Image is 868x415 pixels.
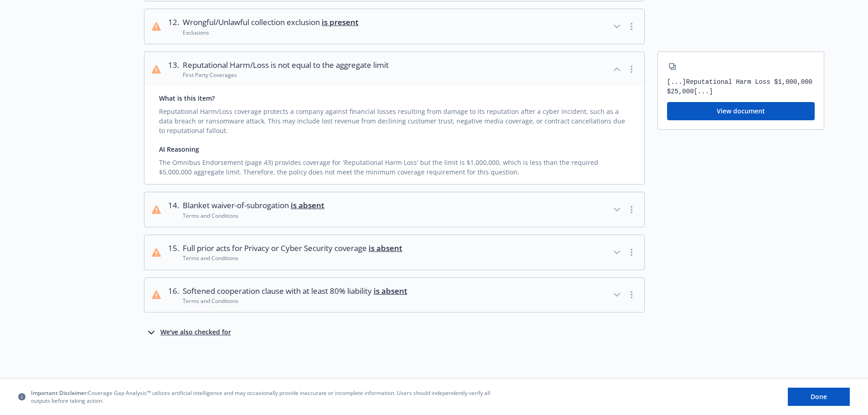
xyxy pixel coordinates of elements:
[144,52,644,87] button: 13.Reputational Harm/Loss is not equal to the aggregate limitFirst Party Coverages
[168,59,179,79] div: 13 .
[159,103,630,135] div: Reputational Harm/Loss coverage protects a company against financial losses resulting from damage...
[183,242,402,254] span: Full prior acts for Privacy or Cyber Security coverage
[146,327,231,338] button: We've also checked for
[183,16,359,28] span: Wrongful/Unlawful collection exclusion
[144,278,644,313] button: 16.Softened cooperation clause with at least 80% liability is absentTerms and Conditions
[183,297,407,305] div: Terms and Conditions
[667,102,815,120] button: View document
[31,389,496,405] span: Coverage Gap Analysis™ utilizes artificial intelligence and may occasionally provide inaccurate o...
[159,144,630,154] div: AI Reasoning
[144,235,644,270] button: 15.Full prior acts for Privacy or Cyber Security coverage is absentTerms and Conditions
[183,71,389,79] div: First Party Coverages
[183,212,324,220] div: Terms and Conditions
[322,17,359,27] span: is present
[271,60,389,70] span: is not equal to the aggregate limit
[788,388,850,406] button: Done
[183,29,359,36] div: Exclusions
[168,200,179,220] div: 14 .
[183,254,402,262] div: Terms and Conditions
[291,200,324,210] span: is absent
[369,243,402,253] span: is absent
[160,327,231,338] div: We've also checked for
[168,285,179,305] div: 16 .
[168,242,179,262] div: 15 .
[159,154,630,177] div: The Omnibus Endorsement (page 43) provides coverage for 'Reputational Harm Loss' but the limit is...
[811,392,827,401] span: Done
[144,9,644,44] button: 12.Wrongful/Unlawful collection exclusion is presentExclusions
[183,285,407,297] span: Softened cooperation clause with at least 80% liability
[374,286,407,296] span: is absent
[183,59,389,71] span: Reputational Harm/Loss
[31,389,88,397] span: Important Disclaimer:
[168,16,179,36] div: 12 .
[144,192,644,227] button: 14.Blanket waiver-of-subrogation is absentTerms and Conditions
[667,77,815,97] div: [...] Reputational Harm Loss $1,000,000 $25,000 [...]
[183,200,324,211] span: Blanket waiver-of-subrogation
[159,93,630,103] div: What is this item?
